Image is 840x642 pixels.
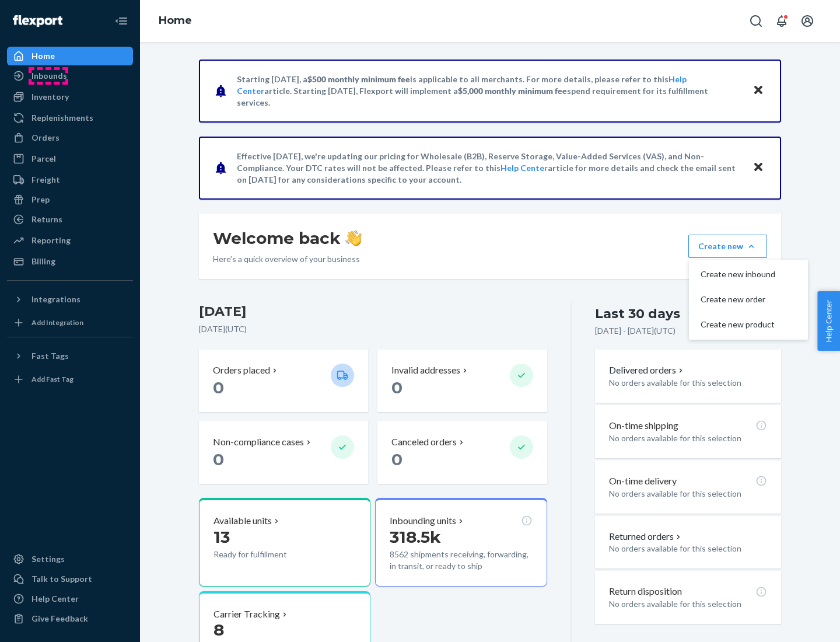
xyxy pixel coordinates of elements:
[7,149,133,168] a: Parcel
[701,320,775,329] span: Create new product
[7,88,133,106] a: Inventory
[307,74,410,84] span: $500 monthly minimum fee
[213,608,280,621] p: Carrier Tracking
[32,91,69,103] div: Inventory
[390,549,532,572] p: 8562 shipments receiving, forwarding, in transit, or ready to ship
[609,543,767,554] p: No orders available for this selection
[7,370,133,389] a: Add Fast Tag
[32,317,83,327] div: Add Integration
[345,230,362,246] img: hand-wave emoji
[32,214,62,225] div: Returns
[391,378,402,397] span: 0
[32,70,67,82] div: Inbounds
[213,449,224,469] span: 0
[199,302,547,321] h3: [DATE]
[213,364,270,377] p: Orders placed
[32,235,71,246] div: Reporting
[609,432,767,444] p: No orders available for this selection
[458,86,567,96] span: $5,000 monthly minimum fee
[7,550,133,568] a: Settings
[159,14,192,27] a: Home
[701,270,775,278] span: Create new inbound
[32,573,92,585] div: Talk to Support
[796,9,819,33] button: Open account menu
[377,421,547,484] button: Canceled orders 0
[213,253,362,265] p: Here’s a quick overview of your business
[237,74,741,109] p: Starting [DATE], a is applicable to all merchants. For more details, please refer to this article...
[199,421,368,484] button: Non-compliance cases 0
[32,112,93,124] div: Replenishments
[7,170,133,189] a: Freight
[213,378,224,397] span: 0
[213,620,224,640] span: 8
[32,374,73,384] div: Add Fast Tag
[32,593,79,605] div: Help Center
[7,190,133,209] a: Prep
[375,498,547,587] button: Inbounding units318.5k8562 shipments receiving, forwarding, in transit, or ready to ship
[7,347,133,365] button: Fast Tags
[609,377,767,389] p: No orders available for this selection
[32,613,88,624] div: Give Feedback
[7,589,133,608] a: Help Center
[7,290,133,309] button: Integrations
[751,82,766,99] button: Close
[609,419,678,432] p: On-time shipping
[390,514,456,528] p: Inbounding units
[391,435,457,449] p: Canceled orders
[32,553,65,565] div: Settings
[32,132,60,144] div: Orders
[32,174,60,186] div: Freight
[213,514,272,528] p: Available units
[7,609,133,628] button: Give Feedback
[32,294,80,305] div: Integrations
[609,488,767,500] p: No orders available for this selection
[7,313,133,332] a: Add Integration
[199,350,368,412] button: Orders placed 0
[691,287,806,312] button: Create new order
[595,325,675,337] p: [DATE] - [DATE] ( UTC )
[744,9,768,33] button: Open Search Box
[701,295,775,303] span: Create new order
[32,350,69,362] div: Fast Tags
[390,527,441,547] span: 318.5k
[237,151,741,186] p: Effective [DATE], we're updating our pricing for Wholesale (B2B), Reserve Storage, Value-Added Se...
[7,210,133,229] a: Returns
[688,235,767,258] button: Create newCreate new inboundCreate new orderCreate new product
[7,252,133,271] a: Billing
[213,549,321,560] p: Ready for fulfillment
[391,364,460,377] p: Invalid addresses
[149,4,201,38] ol: breadcrumbs
[7,128,133,147] a: Orders
[817,291,840,351] button: Help Center
[213,527,230,547] span: 13
[691,312,806,337] button: Create new product
[32,194,50,205] div: Prep
[7,67,133,85] a: Inbounds
[110,9,133,33] button: Close Navigation
[595,305,680,323] div: Last 30 days
[770,9,793,33] button: Open notifications
[199,498,370,587] button: Available units13Ready for fulfillment
[32,256,55,267] div: Billing
[7,47,133,65] a: Home
[609,364,685,377] button: Delivered orders
[609,530,683,543] button: Returned orders
[751,159,766,176] button: Close
[609,474,677,488] p: On-time delivery
[213,228,362,249] h1: Welcome back
[7,570,133,588] a: Talk to Support
[609,598,767,610] p: No orders available for this selection
[32,153,56,165] div: Parcel
[501,163,548,173] a: Help Center
[691,262,806,287] button: Create new inbound
[7,109,133,127] a: Replenishments
[13,15,62,27] img: Flexport logo
[32,50,55,62] div: Home
[609,585,682,598] p: Return disposition
[377,350,547,412] button: Invalid addresses 0
[7,231,133,250] a: Reporting
[213,435,304,449] p: Non-compliance cases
